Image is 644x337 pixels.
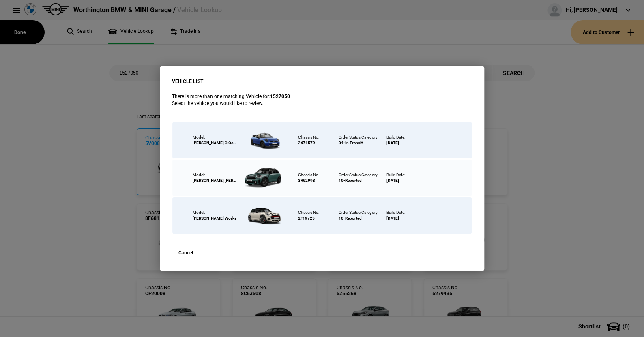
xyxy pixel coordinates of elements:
div: 3R62998 [298,178,315,183]
div: 2X71579 [298,140,315,146]
div: Model: [193,172,237,178]
div: 10-Reported [339,178,362,183]
div: 10-Reported [339,215,362,221]
div: 2F19725 [298,215,315,221]
div: [DATE] [386,215,399,221]
div: Chassis No. [298,134,320,140]
div: Build Date: [386,172,405,178]
div: [PERSON_NAME] [PERSON_NAME] [193,178,237,183]
div: Model: [193,134,237,140]
button: Cancel [172,247,200,259]
div: Order Status Category: [339,134,378,140]
div: Chassis No. [298,210,320,215]
div: [PERSON_NAME] C Conv [193,140,237,146]
div: 04-In Transit [339,140,363,146]
div: Order Status Category: [339,172,378,178]
div: [PERSON_NAME] Works [193,215,237,221]
div: [DATE] [386,140,399,146]
div: Chassis No. [298,172,320,178]
div: Model: [193,210,237,215]
div: [DATE] [386,178,399,183]
div: Build Date: [386,210,405,215]
div: Order Status Category: [339,210,378,215]
p: There is more than one matching Vehicle for: Select the vehicle you would like to review. [172,93,472,107]
strong: 1527050 [270,94,290,99]
div: Build Date: [386,134,405,140]
strong: VEHICLE LIST [172,79,203,84]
